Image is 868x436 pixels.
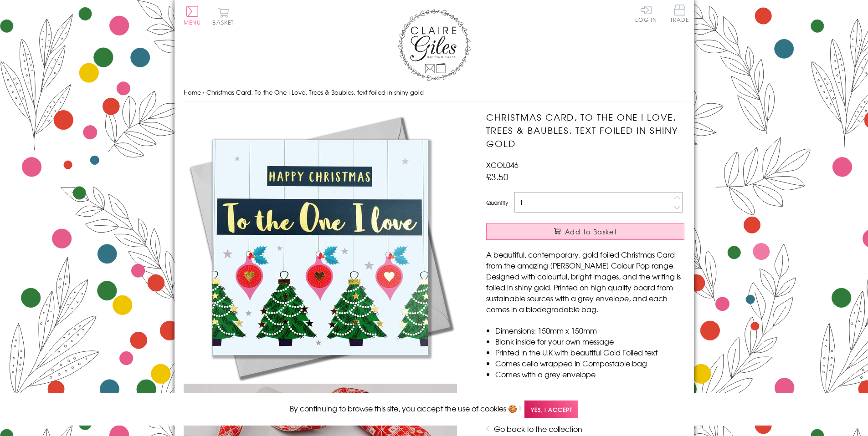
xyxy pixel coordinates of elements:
a: Home [184,88,201,96]
label: Quantity [486,198,508,207]
span: Add to Basket [565,227,617,236]
li: Printed in the U.K with beautiful Gold Foiled text [495,347,684,358]
nav: breadcrumbs [184,83,685,102]
img: Christmas Card, To the One I Love, Trees & Baubles, text foiled in shiny gold [184,111,457,384]
button: Basket [211,7,236,25]
span: £3.50 [486,170,508,183]
button: Menu [184,6,201,25]
a: Go back to the collection [494,423,582,434]
a: Log In [635,5,657,22]
span: Christmas Card, To the One I Love, Trees & Baubles, text foiled in shiny gold [206,88,424,96]
img: Claire Giles Greetings Cards [398,9,471,81]
li: Dimensions: 150mm x 150mm [495,325,684,336]
a: Trade [670,5,689,24]
h1: Christmas Card, To the One I Love, Trees & Baubles, text foiled in shiny gold [486,111,684,150]
span: Trade [670,5,689,22]
li: Comes cello wrapped in Compostable bag [495,358,684,369]
li: Comes with a grey envelope [495,369,684,380]
li: Blank inside for your own message [495,336,684,347]
span: Menu [184,18,201,26]
span: › [203,88,205,96]
p: A beautiful, contemporary, gold foiled Christmas Card from the amazing [PERSON_NAME] Colour Pop r... [486,249,684,314]
span: Yes, I accept [524,401,578,418]
button: Add to Basket [486,223,684,240]
span: XCOL046 [486,159,519,170]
